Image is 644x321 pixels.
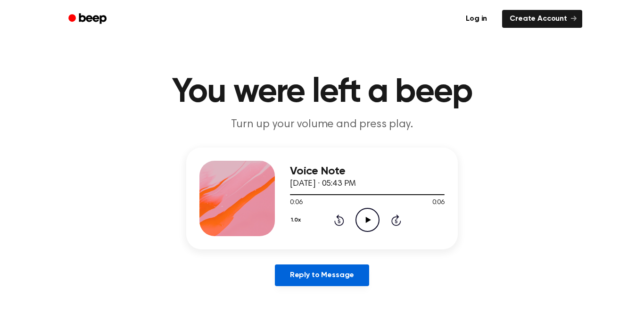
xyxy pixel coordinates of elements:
h1: You were left a beep [81,75,563,109]
a: Log in [456,8,496,30]
h3: Voice Note [290,165,445,178]
span: 0:06 [432,198,445,208]
button: 1.0x [290,212,304,228]
a: Reply to Message [275,264,369,286]
span: [DATE] · 05:43 PM [290,180,356,188]
p: Turn up your volume and press play. [141,117,503,132]
a: Create Account [502,10,582,28]
span: 0:06 [290,198,302,208]
a: Beep [62,10,115,28]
